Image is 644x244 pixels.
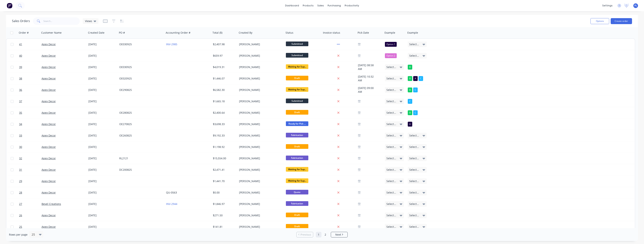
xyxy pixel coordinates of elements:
a: Page 1 is your current page [316,232,321,237]
span: 33 [19,134,22,137]
div: [PERSON_NAME] [239,134,281,137]
span: Select... [409,202,419,206]
div: PO # [119,31,125,35]
div: [PERSON_NAME] [239,191,281,194]
div: [DATE] 10:32 AM [358,75,382,82]
span: 32 [19,156,22,160]
span: Select... [409,134,419,137]
div: [DATE] [88,65,116,69]
div: [DATE] [88,88,116,92]
span: Select... [409,42,419,46]
div: Accounting Order # [166,31,190,35]
span: 39 [19,65,22,69]
button: BAC [408,76,423,81]
span: Submitted [286,99,308,103]
span: Select... [409,225,419,229]
button: Options [590,18,609,24]
a: 35 [19,107,42,118]
a: 34 [19,119,42,130]
a: Apex Decor [42,88,56,92]
span: C [409,99,411,103]
span: Draft [286,213,308,217]
div: [DATE] [88,202,116,206]
a: 39 [19,62,42,73]
div: [PERSON_NAME] [239,111,281,115]
span: Fabrication [286,133,308,137]
span: 27 [19,202,22,206]
button: Create order [611,18,632,24]
div: [DATE] [88,134,116,137]
a: Previous page [297,233,313,237]
div: $6,582.30 [213,88,235,92]
div: [PERSON_NAME] [239,156,281,160]
span: B [409,88,411,92]
div: $2,400.64 [213,111,235,115]
div: [DATE] [88,214,116,217]
span: C [415,88,416,92]
span: Waiting for Sup... [286,178,308,183]
span: Select... [409,179,419,183]
span: Select... [409,54,419,58]
span: 25 [19,225,22,229]
div: [DATE] [88,191,116,194]
span: PL [634,4,637,7]
span: 29 [19,179,22,183]
div: $1,665.18 [213,99,235,103]
div: [DATE] [88,225,116,229]
span: Select... [409,191,419,194]
span: Select... [386,111,396,115]
span: Draft [286,110,308,115]
div: [PERSON_NAME] [239,122,281,126]
span: Select... [386,145,396,149]
span: Select... [386,214,396,217]
a: Bevel Creations [42,202,61,206]
span: 41 [19,42,22,46]
div: [DATE] [88,77,116,80]
div: [DATE] [88,168,116,172]
span: Select... [386,191,396,194]
div: Customer Name [41,31,62,35]
div: [DATE] [88,111,116,115]
div: [PERSON_NAME] [239,54,281,58]
a: Apex Decor [42,168,56,171]
a: Apex Decor [42,122,56,126]
span: Select... [386,202,396,206]
div: $1,441.70 [213,179,235,183]
span: Waiting for Sup... [286,87,308,92]
a: 37 [19,96,42,107]
span: B [409,111,411,115]
div: Option 1 [385,42,397,47]
div: Example [385,31,395,35]
span: Select... [386,168,396,172]
span: 30 [19,145,22,149]
span: Ready for Pick ... [286,121,308,126]
div: [DATE] 08:58 AM [358,63,382,71]
span: Select... [409,156,419,160]
span: Select... [386,99,396,103]
span: Select... [386,225,396,229]
div: $4,019.31 [213,65,235,69]
span: C [415,111,416,115]
a: 28 [19,187,42,198]
div: $15,554.00 [213,156,235,160]
div: productivity [343,3,361,8]
span: Select... [386,77,396,80]
a: INV-2985 [166,42,177,46]
span: B [409,77,411,80]
a: Apex Decor [42,65,56,69]
span: Select... [386,88,396,92]
span: Select... [386,156,396,160]
img: Factory [7,3,12,8]
div: OE280825 [119,111,161,115]
span: Select... [386,179,396,183]
a: Page 2 [323,232,328,237]
div: [DATE] [88,42,116,46]
span: Submitted [286,42,308,46]
div: $1,846.97 [213,202,235,206]
div: [PERSON_NAME] [239,225,281,229]
span: Draft [286,144,308,149]
span: Select... [386,134,396,137]
a: Apex Decor [42,145,56,149]
span: Views [85,19,92,23]
span: Previous [300,233,311,237]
